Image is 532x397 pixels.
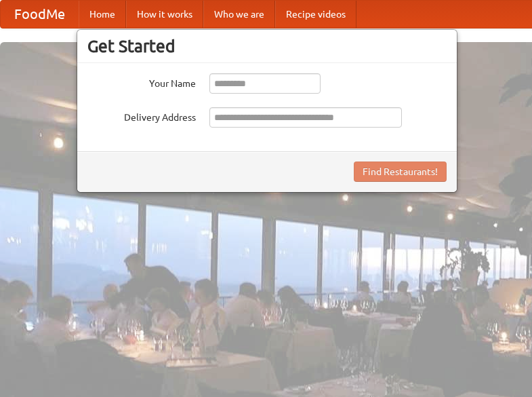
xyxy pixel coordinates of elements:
[203,1,275,28] a: Who we are
[354,162,447,182] button: Find Restaurants!
[87,107,196,124] label: Delivery Address
[275,1,356,28] a: Recipe videos
[87,73,196,90] label: Your Name
[1,1,79,28] a: FoodMe
[79,1,126,28] a: Home
[126,1,203,28] a: How it works
[87,36,447,56] h3: Get Started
